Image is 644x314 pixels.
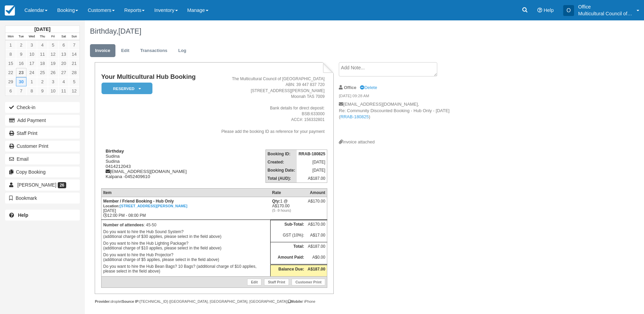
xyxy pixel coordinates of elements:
[544,7,554,13] span: Help
[103,263,269,275] p: Do you want to hire the Hub Bean Bags? 10 Bags? (additional charge of $10 applies, please select ...
[5,102,80,113] button: Check-in
[271,231,306,242] td: GST (10%):
[271,242,306,253] th: Total:
[5,5,15,16] img: checkfront-main-nav-mini-logo.png
[102,83,152,94] em: Reserved
[69,68,79,77] a: 28
[26,50,37,59] a: 10
[5,115,80,126] button: Add Payment
[247,279,261,285] a: Edit
[48,40,58,50] a: 5
[272,199,280,204] strong: Qty
[58,50,69,59] a: 13
[306,220,327,231] td: A$170.00
[5,210,80,221] a: Help
[26,59,37,68] a: 17
[103,204,187,208] small: Location:
[306,231,327,242] td: A$17.00
[360,85,377,90] a: Delete
[271,253,306,265] th: Amount Paid:
[37,40,48,50] a: 4
[48,86,58,95] a: 10
[103,222,269,228] p: : 45-50
[537,8,542,13] i: Help
[58,182,66,188] span: 26
[120,204,187,208] a: [STREET_ADDRESS][PERSON_NAME]
[101,82,150,95] a: Reserved
[266,150,297,158] th: Booking ID:
[306,242,327,253] td: A$187.00
[58,86,69,95] a: 11
[5,128,80,139] a: Staff Print
[266,166,297,174] th: Booking Date:
[37,68,48,77] a: 25
[266,158,297,166] th: Created:
[297,158,327,166] td: [DATE]
[271,197,306,220] td: 1 @ A$170.00
[37,33,48,40] th: Thu
[16,59,26,68] a: 16
[271,220,306,231] th: Sub-Total:
[5,59,16,68] a: 15
[298,152,325,156] strong: RRAB-180825
[292,279,325,285] a: Customer Print
[339,93,453,101] em: [DATE] 09:28 AM
[106,149,124,154] strong: Birthday
[69,59,79,68] a: 21
[16,33,26,40] th: Tue
[58,59,69,68] a: 20
[306,188,327,197] th: Amount
[90,27,563,35] h1: Birthday,
[308,267,325,272] strong: A$187.00
[5,179,80,190] a: [PERSON_NAME] 26
[37,59,48,68] a: 18
[69,33,79,40] th: Sun
[118,27,142,35] span: [DATE]
[578,3,632,10] p: Office
[17,182,56,188] span: [PERSON_NAME]
[90,44,115,57] a: Invoice
[48,59,58,68] a: 19
[26,77,37,86] a: 1
[271,188,306,197] th: Rate
[37,77,48,86] a: 2
[103,199,187,208] strong: Member / Friend Booking - Hub Only
[101,149,206,179] div: Sudina Sudina 0414212043 [EMAIL_ADDRESS][DOMAIN_NAME] Kalpana -0452409610
[5,167,80,177] button: Copy Booking
[26,68,37,77] a: 24
[58,40,69,50] a: 6
[103,223,144,227] strong: Number of attendees
[271,265,306,276] th: Balance Due:
[339,139,453,145] div: Invoice attached
[69,77,79,86] a: 5
[288,299,302,303] strong: Mobile
[26,40,37,50] a: 3
[578,10,632,17] p: Multicultural Council of [GEOGRAPHIC_DATA]
[5,77,16,86] a: 29
[272,208,305,212] em: (5 -9 hours)
[5,154,80,164] button: Email
[5,40,16,50] a: 1
[5,86,16,95] a: 6
[122,299,140,303] strong: Source IP:
[264,279,289,285] a: Staff Print
[209,76,325,134] address: The Multicultural Council of [GEOGRAPHIC_DATA] ABN: 39 447 837 720 [STREET_ADDRESS][PERSON_NAME] ...
[69,50,79,59] a: 14
[58,33,69,40] th: Sat
[16,86,26,95] a: 7
[48,33,58,40] th: Fri
[173,44,191,57] a: Log
[341,114,369,119] a: RRAB-180825
[308,199,325,209] div: A$170.00
[69,86,79,95] a: 12
[344,85,356,90] strong: Office
[297,166,327,174] td: [DATE]
[16,50,26,59] a: 9
[34,27,50,32] strong: [DATE]
[48,50,58,59] a: 12
[26,86,37,95] a: 8
[103,251,269,263] p: Do you want to hire the Hub Projector? (additional charge of $5 applies, please select in the fie...
[135,44,172,57] a: Transactions
[5,33,16,40] th: Mon
[5,68,16,77] a: 22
